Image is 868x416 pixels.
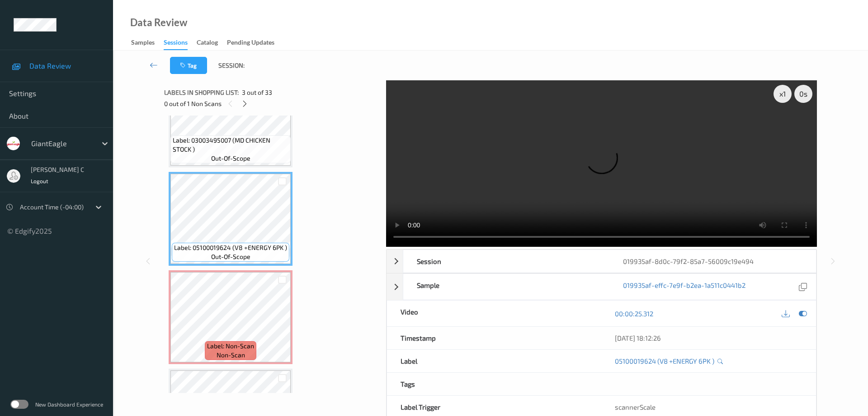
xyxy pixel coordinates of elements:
span: Label: 05100019624 (V8 +ENERGY 6PK ) [174,243,287,252]
span: 3 out of 33 [242,88,272,97]
div: x 1 [774,85,792,103]
div: Timestamp [387,327,602,349]
span: non-scan [217,351,245,360]
span: out-of-scope [211,154,250,163]
div: 0 s [794,85,812,103]
div: Session019935af-8d0c-79f2-85a7-56009c19e494 [387,250,816,273]
button: Tag [170,57,207,74]
div: 0 out of 1 Non Scans [164,98,380,109]
div: Pending Updates [227,38,274,49]
span: Labels in shopping list: [164,88,239,97]
div: Data Review [130,18,187,27]
div: Sessions [164,38,188,50]
div: Tags [387,373,602,395]
div: Label [387,350,602,372]
div: Sample019935af-effc-7e9f-b2ea-1a511c0441b2 [387,273,816,300]
span: out-of-scope [211,252,250,261]
div: Session [403,250,610,273]
a: Catalog [197,37,227,49]
div: Samples [131,38,155,49]
a: Samples [131,37,164,49]
div: [DATE] 18:12:26 [615,333,802,342]
a: Pending Updates [227,37,283,49]
span: Session: [218,61,245,70]
div: 019935af-8d0c-79f2-85a7-56009c19e494 [609,250,816,273]
div: Catalog [197,38,218,49]
div: Video [387,300,602,326]
a: 019935af-effc-7e9f-b2ea-1a511c0441b2 [623,281,745,293]
a: 00:00:25.312 [615,309,653,318]
a: Sessions [164,37,197,50]
span: Label: Non-Scan [207,342,254,351]
div: Sample [403,274,610,300]
a: 05100019624 (V8 +ENERGY 6PK ) [615,356,714,365]
span: Label: 03003495007 (MD CHICKEN STOCK ) [173,136,288,154]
